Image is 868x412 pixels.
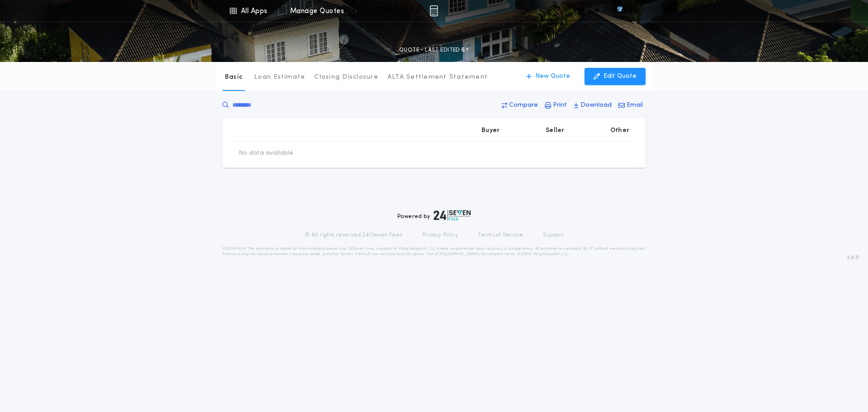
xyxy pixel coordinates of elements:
[517,68,579,85] button: New Quote
[499,97,541,114] button: Compare
[535,72,570,81] p: New Quote
[509,101,538,110] p: Compare
[231,142,301,165] td: No data available
[397,210,471,221] div: Powered by
[399,46,469,55] p: QUOTE - LAST EDITED BY
[222,246,646,257] p: DISCLAIMER: This estimate is provided for informational purposes only. 24|Seven Fees, a product o...
[847,254,859,262] span: 3.8.0
[435,252,480,256] a: [URL][DOMAIN_NAME]
[429,5,438,16] img: img
[604,72,637,81] p: Edit Quote
[478,232,523,239] a: Terms of Service
[314,73,378,82] p: Closing Disclosure
[585,68,646,85] button: Edit Quote
[543,232,563,239] a: Support
[254,73,305,82] p: Loan Estimate
[546,126,565,135] p: Seller
[305,232,402,239] p: © All rights reserved. 24|Seven Fees
[571,97,614,114] button: Download
[580,101,612,110] p: Download
[542,97,570,114] button: Print
[616,97,646,114] button: Email
[481,126,500,135] p: Buyer
[610,126,629,135] p: Other
[387,73,488,82] p: ALTA Settlement Statement
[225,73,243,82] p: Basic
[601,6,639,15] img: vs-icon
[553,101,567,110] p: Print
[434,210,471,221] img: logo
[422,232,458,239] a: Privacy Policy
[627,101,643,110] p: Email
